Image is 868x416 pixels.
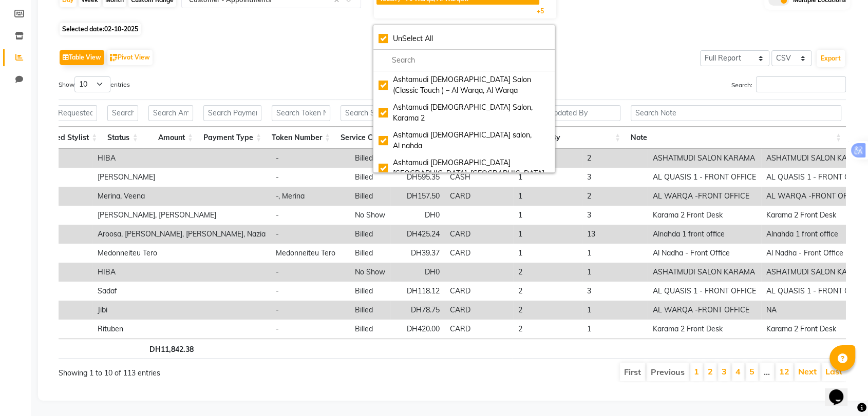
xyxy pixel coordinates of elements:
[825,375,858,406] iframe: chat widget
[59,76,130,92] label: Show entries
[350,320,390,339] td: Billed
[271,149,350,168] td: -
[582,225,648,244] td: 13
[271,301,350,320] td: -
[92,225,271,244] td: Aroosa, [PERSON_NAME], [PERSON_NAME], Nazia
[722,366,727,377] a: 3
[445,301,513,320] td: CARD
[198,127,267,149] th: Payment Type: activate to sort column ascending
[74,76,110,92] select: Showentries
[513,282,582,301] td: 2
[60,50,104,65] button: Table View
[648,149,761,168] td: ASHATMUDI SALON KARAMA
[648,225,761,244] td: Alnahda 1 front office
[92,168,271,187] td: [PERSON_NAME]
[271,244,350,263] td: Medonneiteu Tero
[92,206,271,225] td: [PERSON_NAME], [PERSON_NAME]
[203,105,261,121] input: Search Payment Type
[537,7,552,15] span: +5
[735,366,741,377] a: 4
[708,366,713,377] a: 2
[379,157,550,179] div: Ashtamudi [DEMOGRAPHIC_DATA][GEOGRAPHIC_DATA], [GEOGRAPHIC_DATA]
[23,127,102,149] th: Requested Stylist: activate to sort column ascending
[817,50,845,67] button: Export
[379,130,550,151] div: Ashtamudi [DEMOGRAPHIC_DATA] salon, Al nahda
[749,366,754,377] a: 5
[582,149,648,168] td: 2
[92,301,271,320] td: Jibi
[379,102,550,124] div: Ashtamudi [DEMOGRAPHIC_DATA] Salon, Karama 2
[731,76,846,92] label: Search:
[271,225,350,244] td: -
[756,76,846,92] input: Search:
[267,127,335,149] th: Token Number: activate to sort column ascending
[445,320,513,339] td: CARD
[694,366,699,377] a: 1
[271,206,350,225] td: -
[779,366,789,377] a: 12
[513,263,582,282] td: 2
[513,244,582,263] td: 1
[648,187,761,206] td: AL WARQA -FRONT OFFICE
[28,105,97,121] input: Search Requested Stylist
[513,320,582,339] td: 2
[148,105,193,121] input: Search Amount
[390,206,445,225] td: DH0
[350,187,390,206] td: Billed
[335,127,401,149] th: Service Count: activate to sort column ascending
[271,282,350,301] td: -
[445,282,513,301] td: CARD
[350,206,390,225] td: No Show
[648,301,761,320] td: AL WARQA -FRONT OFFICE
[272,105,330,121] input: Search Token Number
[519,105,620,121] input: Search Updated By
[92,244,271,263] td: Medonneiteu Tero
[582,187,648,206] td: 2
[582,244,648,263] td: 1
[350,168,390,187] td: Billed
[390,168,445,187] td: DH595.35
[143,339,198,359] th: DH11,842.38
[514,127,626,149] th: Updated By: activate to sort column ascending
[445,168,513,187] td: CASH
[390,187,445,206] td: DH157.50
[379,33,550,44] div: UnSelect All
[271,320,350,339] td: -
[582,301,648,320] td: 1
[92,149,271,168] td: HIBA
[648,206,761,225] td: Karama 2 Front Desk
[513,168,582,187] td: 1
[92,187,271,206] td: Merina, Veena
[110,54,118,62] img: pivot.png
[107,105,138,121] input: Search Status
[350,263,390,282] td: No Show
[513,225,582,244] td: 1
[513,206,582,225] td: 1
[798,366,817,377] a: Next
[513,187,582,206] td: 1
[92,320,271,339] td: Rituben
[102,127,143,149] th: Status: activate to sort column ascending
[271,168,350,187] td: -
[350,225,390,244] td: Billed
[271,263,350,282] td: -
[513,301,582,320] td: 2
[390,301,445,320] td: DH78.75
[92,263,271,282] td: HIBA
[582,168,648,187] td: 3
[143,127,198,149] th: Amount: activate to sort column ascending
[648,282,761,301] td: AL QUASIS 1 - FRONT OFFICE
[390,244,445,263] td: DH39.37
[648,320,761,339] td: Karama 2 Front Desk
[379,55,550,66] input: multiselect-search
[626,127,846,149] th: Note: activate to sort column ascending
[59,362,378,379] div: Showing 1 to 10 of 113 entries
[390,282,445,301] td: DH118.12
[60,23,141,35] span: Selected date:
[582,263,648,282] td: 1
[107,50,153,65] button: Pivot View
[631,105,841,121] input: Search Note
[350,301,390,320] td: Billed
[379,74,550,96] div: Ashtamudi [DEMOGRAPHIC_DATA] Salon (Classic Touch ) – Al Warqa, Al Warqa
[390,320,445,339] td: DH420.00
